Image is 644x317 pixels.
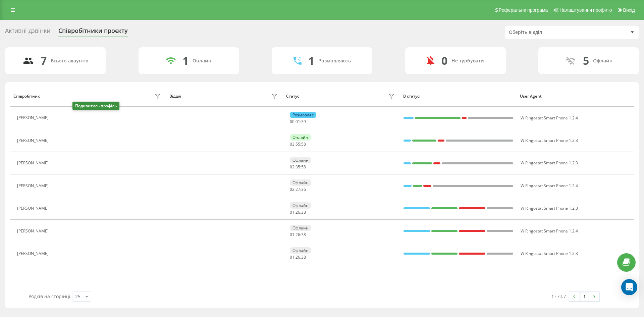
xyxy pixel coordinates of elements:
div: 0 [441,54,447,67]
span: Налаштування профілю [559,7,612,13]
div: Офлайн [290,202,311,209]
div: Оберіть відділ [509,30,589,35]
div: Розмовляють [318,58,351,64]
div: 25 [75,293,80,300]
div: Офлайн [290,225,311,231]
div: Співробітник [13,94,40,99]
span: 02 [290,187,294,192]
span: 38 [301,254,306,260]
div: : : [290,187,306,192]
span: 39 [301,119,306,124]
div: : : [290,255,306,260]
span: 26 [296,209,300,215]
span: Реферальна програма [499,7,548,13]
div: Статус [286,94,299,99]
div: Офлайн [593,58,612,64]
span: Рядків на сторінці [29,293,70,300]
span: 26 [296,232,300,237]
div: [PERSON_NAME] [17,229,50,233]
div: Відділ [169,94,181,99]
div: Офлайн [290,179,311,186]
span: 03 [290,141,294,147]
div: [PERSON_NAME] [17,251,50,256]
span: 36 [301,187,306,192]
div: Офлайн [290,247,311,254]
span: 01 [296,119,300,124]
div: Офлайн [290,157,311,163]
span: 27 [296,187,300,192]
span: W Ringostat Smart Phone 1.2.3 [521,205,578,211]
div: Не турбувати [451,58,484,64]
div: [PERSON_NAME] [17,206,50,211]
span: 35 [296,164,300,170]
div: В статусі [403,94,514,99]
div: Всього акаунтів [51,58,88,64]
span: Вихід [623,7,635,13]
span: 26 [296,254,300,260]
span: 38 [301,209,306,215]
div: : : [290,165,306,169]
span: 58 [301,164,306,170]
div: : : [290,119,306,124]
span: W Ringostat Smart Phone 1.2.4 [521,115,578,121]
div: 1 [182,54,189,67]
div: [PERSON_NAME] [17,183,50,188]
span: W Ringostat Smart Phone 1.2.3 [521,138,578,143]
span: 55 [296,141,300,147]
span: W Ringostat Smart Phone 1.2.4 [521,183,578,189]
span: 02 [290,164,294,170]
span: 01 [290,232,294,237]
div: [PERSON_NAME] [17,138,50,143]
span: W Ringostat Smart Phone 1.2.3 [521,251,578,256]
div: Онлайн [290,134,311,141]
div: 5 [583,54,589,67]
div: Активні дзвінки [5,27,50,38]
div: Подивитись профіль [72,102,119,110]
div: Розмовляє [290,112,316,118]
div: Онлайн [193,58,211,64]
div: User Agent [520,94,631,99]
div: : : [290,210,306,215]
div: Open Intercom Messenger [621,279,637,295]
div: : : [290,232,306,237]
span: 00 [290,119,294,124]
span: 58 [301,141,306,147]
div: [PERSON_NAME] [17,161,50,165]
a: 1 [579,292,589,301]
div: 7 [41,54,47,67]
span: W Ringostat Smart Phone 1.2.4 [521,228,578,234]
div: 1 [308,54,314,67]
div: 1 - 7 з 7 [551,293,566,300]
span: W Ringostat Smart Phone 1.2.3 [521,160,578,166]
div: [PERSON_NAME] [17,115,50,120]
div: : : [290,142,306,147]
span: 01 [290,254,294,260]
span: 38 [301,232,306,237]
div: Співробітники проєкту [58,27,128,38]
span: 01 [290,209,294,215]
